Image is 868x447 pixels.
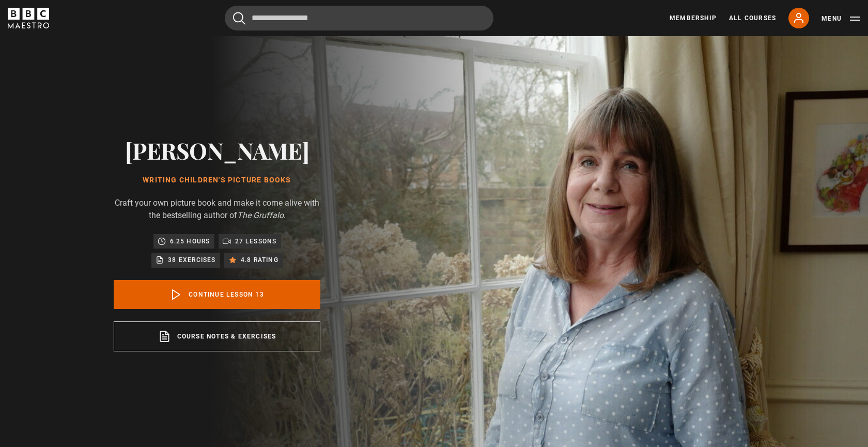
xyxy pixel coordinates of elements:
[225,6,493,30] input: Search
[235,236,277,246] p: 27 lessons
[170,236,210,246] p: 6.25 hours
[729,13,776,23] a: All Courses
[114,137,320,163] h2: [PERSON_NAME]
[114,321,320,351] a: Course notes & exercises
[822,13,860,24] button: Toggle navigation
[8,8,49,28] svg: BBC Maestro
[114,280,320,309] a: Continue lesson 13
[114,176,320,184] h1: Writing Children's Picture Books
[241,255,278,265] p: 4.8 rating
[670,13,717,23] a: Membership
[168,255,215,265] p: 38 exercises
[233,12,245,25] button: Submit the search query
[237,210,284,220] i: The Gruffalo
[114,197,320,222] p: Craft your own picture book and make it come alive with the bestselling author of .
